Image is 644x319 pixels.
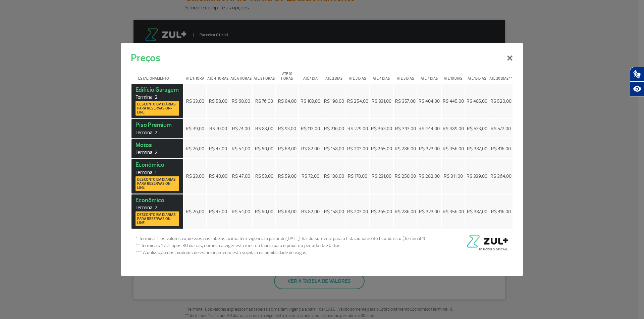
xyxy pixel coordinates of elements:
span: R$ 82,00 [301,146,320,151]
span: R$ 83,00 [255,126,273,132]
span: R$ 286,00 [395,146,416,151]
span: R$ 393,00 [395,126,416,132]
th: Até 7 dias [418,66,441,83]
span: R$ 76,00 [255,98,273,104]
span: R$ 68,00 [278,146,297,151]
span: R$ 60,00 [255,209,273,214]
span: R$ 231,00 [372,173,391,179]
span: R$ 323,00 [419,146,440,151]
span: R$ 54,00 [232,146,250,151]
strong: Edifício Garagem [136,86,179,116]
span: R$ 103,00 [301,98,320,104]
span: R$ 485,00 [467,98,487,104]
span: R$ 323,00 [419,209,440,214]
strong: Motos [136,141,179,156]
span: R$ 416,00 [491,209,511,214]
span: R$ 40,00 [209,173,227,179]
strong: Econômico [136,196,179,226]
span: R$ 198,00 [324,98,344,104]
span: R$ 387,00 [467,146,487,151]
span: R$ 54,00 [232,209,250,214]
span: R$ 47,00 [209,146,227,151]
span: R$ 23,00 [186,173,204,179]
span: R$ 572,00 [491,126,511,132]
span: Parceiro Oficial [479,248,508,251]
span: R$ 60,00 [255,146,273,151]
span: R$ 363,00 [371,126,392,132]
span: R$ 82,00 [301,209,320,214]
span: R$ 53,00 [255,173,273,179]
th: Até 2 dias [322,66,345,83]
span: R$ 203,00 [347,146,368,151]
th: Até 5 dias [394,66,417,83]
span: R$ 404,00 [419,98,440,104]
span: Desconto em diárias para reservas on-line [137,213,177,225]
span: R$ 216,00 [324,126,344,132]
span: R$ 311,00 [444,173,463,179]
span: Desconto em diárias para reservas on-line [137,177,177,189]
th: Até 10 horas [276,66,299,83]
span: R$ 520,00 [490,98,512,104]
span: R$ 68,00 [232,98,250,104]
span: R$ 158,00 [324,146,344,151]
span: R$ 93,00 [278,126,296,132]
span: R$ 489,00 [443,126,464,132]
span: R$ 113,00 [301,126,320,132]
span: R$ 265,00 [371,146,392,151]
span: R$ 387,00 [467,209,487,214]
span: R$ 331,00 [372,98,391,104]
span: R$ 84,00 [278,98,297,104]
span: R$ 444,00 [419,126,440,132]
span: R$ 47,00 [232,173,250,179]
span: R$ 72,00 [302,173,319,179]
span: * Terminal 1: os valores expressos nas tabelas acima têm vigência a partir de [DATE]. Válido some... [136,235,426,242]
span: Desconto em diárias para reservas on-line [137,102,177,114]
h5: Preços [131,50,160,65]
span: ** Terminais 1 e 2: após 30 diárias, começa a viger esta mesma tabela para o próximo período de 3... [136,242,426,249]
span: R$ 68,00 [278,209,297,214]
th: Até 4 dias [370,66,393,83]
th: Até 30 dias** [489,66,513,83]
span: R$ 364,00 [490,173,512,179]
th: Até 4 horas [207,66,229,83]
th: Até 6 horas [230,66,253,83]
span: R$ 279,00 [347,126,368,132]
button: Close [501,45,519,69]
strong: Piso Premium [136,121,179,136]
th: Até 15 dias [466,66,489,83]
strong: Econômico [136,161,179,191]
button: Abrir tradutor de língua de sinais. [630,67,644,82]
span: Terminal 1 [136,169,179,175]
th: Estacionamento [131,66,183,83]
button: Abrir recursos assistivos. [630,82,644,96]
span: R$ 39,00 [186,126,204,132]
span: R$ 26,00 [186,146,204,151]
span: R$ 357,00 [395,98,416,104]
span: R$ 250,00 [395,173,416,179]
span: R$ 339,00 [467,173,487,179]
span: R$ 178,00 [348,173,367,179]
span: R$ 158,00 [324,209,344,214]
th: Até 10 dias [442,66,465,83]
th: Até 8 horas [253,66,275,83]
th: Até 3 dias [346,66,369,83]
span: R$ 445,00 [443,98,464,104]
span: R$ 138,00 [324,173,344,179]
span: Terminal 2 [136,94,179,100]
span: R$ 356,00 [443,146,464,151]
span: Terminal 2 [136,129,179,136]
span: R$ 33,00 [186,98,204,104]
span: Terminal 2 [136,149,179,156]
span: *** A utilização dos produtos de estacionamento está sujeita à disponibilidade de vagas. [136,249,426,256]
span: R$ 533,00 [467,126,487,132]
span: R$ 265,00 [371,209,392,214]
div: Plugin de acessibilidade da Hand Talk. [630,67,644,96]
span: R$ 203,00 [347,209,368,214]
span: R$ 356,00 [443,209,464,214]
span: R$ 286,00 [395,209,416,214]
img: logo-zul-black.png [465,235,508,248]
span: R$ 47,00 [209,209,227,214]
span: Terminal 2 [136,205,179,211]
span: R$ 254,00 [347,98,368,104]
span: R$ 59,00 [278,173,297,179]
